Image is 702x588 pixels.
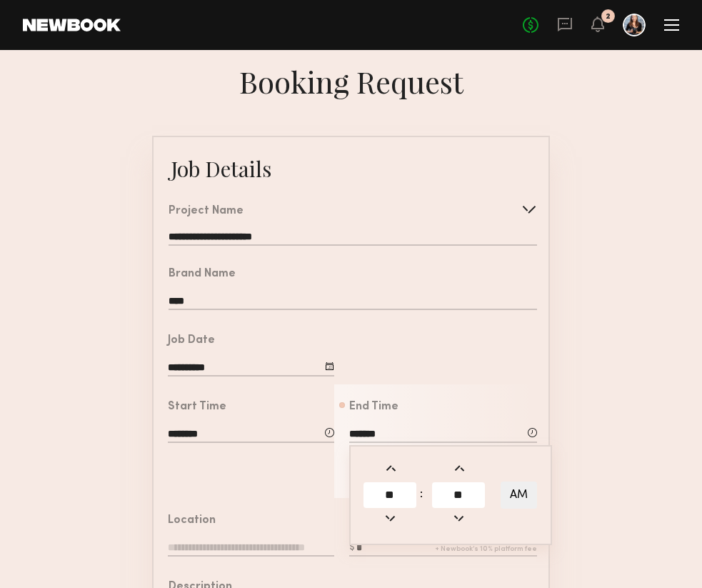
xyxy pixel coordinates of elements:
div: Location [168,515,216,527]
button: AM [501,482,537,509]
div: End Time [349,402,398,413]
div: Job Details [171,154,271,183]
td: : [419,481,429,509]
div: Booking Request [239,61,463,101]
div: Job Date [168,335,215,347]
div: Start Time [168,402,226,413]
div: Project Name [169,206,244,217]
div: 2 [606,13,611,21]
div: Brand Name [169,269,236,280]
